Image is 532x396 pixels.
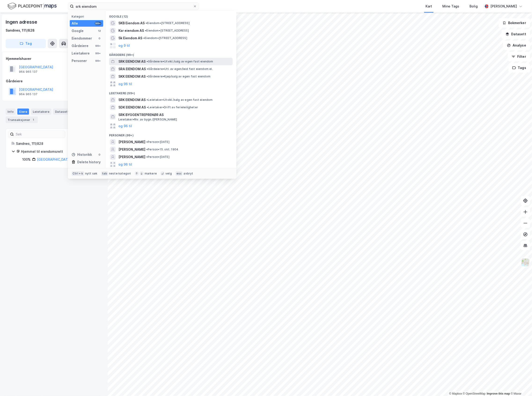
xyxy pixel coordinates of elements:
[146,148,148,151] span: •
[146,21,147,25] span: •
[6,28,35,33] div: Sandnes, 111/828
[95,44,101,48] div: 99+
[147,67,148,71] span: •
[146,155,148,159] span: •
[146,148,178,151] span: Person • 15. okt. 1904
[95,59,101,63] div: 99+
[7,2,57,10] img: logo.f888ab2527a4732fd821a326f86c7f29.svg
[118,123,132,129] button: og 96 til
[109,172,131,175] div: neste kategori
[118,105,146,110] span: SDK EIENDOM AS
[6,39,46,48] button: Tag
[37,157,71,161] a: [GEOGRAPHIC_DATA]
[183,172,193,175] div: avbryt
[6,18,38,26] div: Ingen adresse
[105,11,236,19] div: Google (12)
[463,392,486,395] a: OpenStreetMap
[14,131,65,138] input: Søk
[101,171,108,176] div: tab
[118,139,145,145] span: [PERSON_NAME]
[72,51,90,56] div: Leietakere
[95,22,101,25] div: 99+
[118,118,177,121] span: Leietaker • Riv. av bygn./[PERSON_NAME]
[105,88,236,96] div: Leietakere (99+)
[147,60,213,63] span: Gårdeiere • Utvikl./salg av egen fast eiendom
[165,172,172,175] div: velg
[147,105,198,109] span: Leietaker • Drift av ferieleiligheter
[176,171,183,176] div: esc
[98,36,101,40] div: 0
[145,29,146,32] span: •
[146,140,148,144] span: •
[147,60,148,63] span: •
[509,374,532,396] div: Kontrollprogram for chat
[72,36,92,41] div: Eiendommer
[426,4,432,9] div: Kart
[95,51,101,55] div: 99+
[487,392,510,395] a: Improve this map
[118,154,145,160] span: [PERSON_NAME]
[147,98,213,102] span: Leietaker • Utvikl./salg av egen fast eiendom
[118,162,132,167] button: og 96 til
[145,172,157,175] div: markere
[118,59,146,64] span: SRK EIENDOM AS
[146,21,190,25] span: Eiendom • [STREET_ADDRESS]
[72,171,84,176] div: Ctrl + k
[17,109,29,115] div: Eiere
[19,70,37,74] div: 964 965 137
[143,36,145,40] span: •
[31,117,36,122] div: 1
[53,109,71,115] div: Datasett
[6,109,15,115] div: Info
[449,392,462,395] a: Mapbox
[118,66,146,72] span: SRA EIENDOM AS
[74,3,193,10] input: Søk på adresse, matrikkel, gårdeiere, leietakere eller personer
[77,159,101,165] div: Delete history
[508,63,530,73] button: Tags
[72,58,87,64] div: Personer
[503,41,530,50] button: Analyse
[98,29,101,33] div: 12
[118,81,132,87] button: og 96 til
[72,43,88,49] div: Gårdeiere
[490,4,517,9] div: [PERSON_NAME]
[6,56,102,62] div: Hjemmelshaver
[118,147,145,152] span: [PERSON_NAME]
[72,21,78,26] div: Alle
[118,35,142,41] span: Sk Eiendom AS
[499,18,530,28] button: Bokmerker
[6,116,38,123] div: Transaksjoner
[508,52,530,61] button: Filter
[118,28,144,33] span: Ksr eiendom AS
[521,258,530,267] img: Z
[146,155,169,159] span: Person • [DATE]
[105,49,236,58] div: Gårdeiere (99+)
[147,75,210,78] span: Gårdeiere • Kjøp/salg av egen fast eiendom
[118,112,231,118] span: SRK BYGGENTREPRENØR AS
[147,75,148,78] span: •
[105,130,236,138] div: Personer (99+)
[85,172,98,175] div: nytt søk
[72,15,103,18] div: Kategori
[72,152,92,157] div: Historikk
[118,20,145,26] span: SKB Eiendom AS
[143,36,187,40] span: Eiendom • [STREET_ADDRESS]
[21,149,96,154] div: Hjemmel til eiendomsrett
[145,29,189,33] span: Eiendom • [STREET_ADDRESS]
[19,92,37,96] div: 964 965 137
[147,67,213,71] span: Gårdeiere • Utl. av egen/leid fast eiendom el.
[98,153,101,156] div: 0
[118,74,146,79] span: SKK EIENDOM AS
[502,29,530,39] button: Datasett
[146,140,169,144] span: Person • [DATE]
[442,4,459,9] div: Mine Tags
[118,43,130,48] button: og 9 til
[147,98,148,102] span: •
[22,157,31,162] div: 100%
[6,78,102,84] div: Gårdeiere
[509,374,532,396] iframe: Chat Widget
[16,141,96,146] div: Sandnes, 111/828
[147,105,148,109] span: •
[72,28,84,34] div: Google
[470,4,478,9] div: Bolig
